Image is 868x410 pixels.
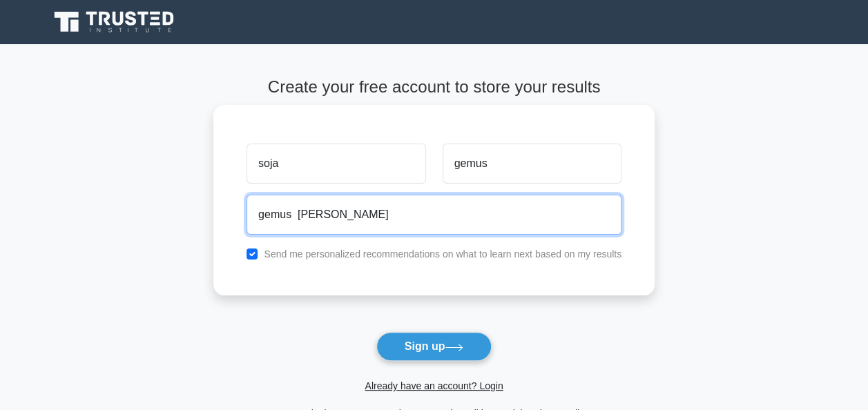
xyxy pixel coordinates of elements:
button: Sign up [376,332,492,361]
input: Last name [443,144,621,184]
input: Email [247,195,621,235]
label: Send me personalized recommendations on what to learn next based on my results [264,248,621,260]
input: First name [247,144,425,184]
a: Already have an account? Login [365,380,503,391]
h4: Create your free account to store your results [213,77,655,97]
